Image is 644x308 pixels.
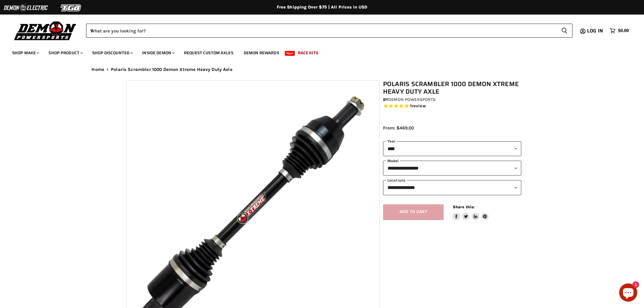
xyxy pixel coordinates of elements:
button: Search [556,24,572,38]
span: $0.00 [618,28,629,34]
span: review [412,103,426,109]
select: modal-name [383,161,521,176]
img: Demon Powersports [12,20,78,41]
span: New! [285,51,295,56]
span: Share this: [453,205,475,209]
inbox-online-store-chat: Shopify online store chat [617,283,639,303]
a: Shop Make [8,47,43,59]
span: Polaris Scrambler 1000 Demon Xtreme Heavy Duty Axle [111,67,232,72]
a: Request Custom Axles [179,47,238,59]
nav: Breadcrumbs [80,67,565,72]
a: Shop Discounted [88,47,136,59]
img: Demon Electric Logo 2 [3,2,48,14]
img: TGB Logo 2 [48,2,94,14]
form: Product [86,24,572,38]
a: Inside Demon [138,47,178,59]
a: Race Kits [293,47,323,59]
div: by [383,96,521,103]
span: From: $469.00 [383,125,414,131]
a: $0.00 [607,26,632,35]
select: keys [383,180,521,195]
input: When autocomplete results are available use up and down arrows to review and enter to select [86,24,556,38]
ul: Main menu [8,44,627,59]
div: Free Shipping Over $75 | All Prices In USD [80,5,565,10]
a: Shop Product [44,47,86,59]
a: Demon Powersports [388,97,435,102]
span: 1 reviews [410,103,426,109]
a: Demon Rewards [239,47,284,59]
a: Home [92,67,105,72]
span: Log in [587,27,603,35]
aside: Share this: [453,204,489,220]
select: year [383,141,521,156]
span: Rated 5.0 out of 5 stars 1 reviews [383,103,521,109]
a: Log in [584,28,607,34]
h1: Polaris Scrambler 1000 Demon Xtreme Heavy Duty Axle [383,80,521,95]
